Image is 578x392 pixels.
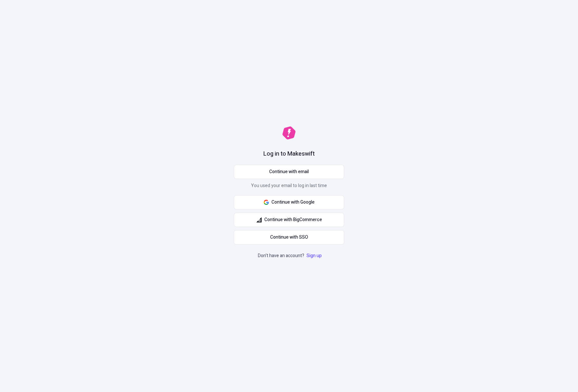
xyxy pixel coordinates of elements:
[234,213,344,227] button: Continue with BigCommerce
[305,252,323,259] a: Sign up
[234,230,344,244] a: Continue with SSO
[234,182,344,192] p: You used your email to log in last time
[263,150,315,158] h1: Log in to Makeswift
[234,165,344,179] button: Continue with email
[264,216,322,223] span: Continue with BigCommerce
[258,252,323,259] p: Don't have an account?
[234,195,344,209] button: Continue with Google
[271,199,315,206] span: Continue with Google
[269,168,309,175] span: Continue with email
